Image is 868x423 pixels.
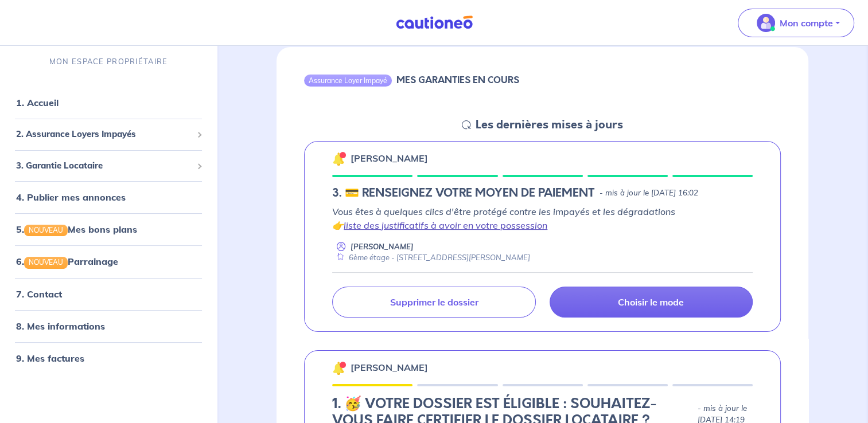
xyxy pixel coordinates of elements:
span: 2. Assurance Loyers Impayés [16,128,192,141]
a: 6.NOUVEAUParrainage [16,256,118,267]
p: [PERSON_NAME] [351,241,414,252]
p: [PERSON_NAME] [351,151,428,165]
p: MON ESPACE PROPRIÉTAIRE [49,56,168,67]
div: 4. Publier mes annonces [5,186,212,209]
h5: Les dernières mises à jours [476,118,623,132]
div: 6ème étage - [STREET_ADDRESS][PERSON_NAME] [332,252,530,263]
p: Supprimer le dossier [390,296,478,308]
a: 7. Contact [16,288,62,299]
span: 3. Garantie Locataire [16,159,192,172]
a: Choisir le mode [550,287,753,318]
div: 8. Mes informations [5,314,212,337]
div: 1. Accueil [5,91,212,114]
a: Supprimer le dossier [332,287,535,318]
div: 9. Mes factures [5,346,212,369]
a: 5.NOUVEAUMes bons plans [16,224,137,235]
img: Cautioneo [391,15,477,30]
img: illu_account_valid_menu.svg [757,14,775,32]
p: - mis à jour le [DATE] 16:02 [600,187,698,199]
p: [PERSON_NAME] [351,361,428,374]
a: 4. Publier mes annonces [16,191,126,203]
div: 7. Contact [5,282,212,305]
button: illu_account_valid_menu.svgMon compte [738,9,854,37]
div: 6.NOUVEAUParrainage [5,250,212,273]
div: 2. Assurance Loyers Impayés [5,123,212,146]
div: state: CHOOSE-BILLING, Context: NEW,NO-CERTIFICATE,ALONE,LESSOR-DOCUMENTS [332,186,753,200]
a: 8. Mes informations [16,320,105,331]
a: 9. Mes factures [16,352,84,363]
div: Assurance Loyer Impayé [304,75,392,86]
a: 1. Accueil [16,97,59,108]
p: Mon compte [780,16,833,30]
h5: 3. 💳 RENSEIGNEZ VOTRE MOYEN DE PAIEMENT [332,186,595,200]
div: 3. Garantie Locataire [5,154,212,177]
p: Vous êtes à quelques clics d'être protégé contre les impayés et les dégradations 👉 [332,205,753,232]
img: 🔔 [332,361,346,375]
h6: MES GARANTIES EN COURS [396,75,519,85]
p: Choisir le mode [618,296,684,308]
a: liste des justificatifs à avoir en votre possession [344,220,547,231]
div: 5.NOUVEAUMes bons plans [5,218,212,241]
img: 🔔 [332,152,346,166]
